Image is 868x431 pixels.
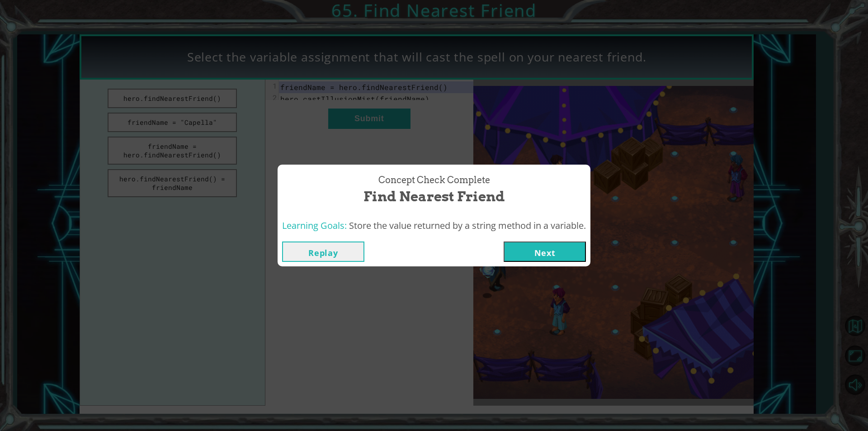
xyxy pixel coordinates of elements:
span: Concept Check Complete [378,174,490,187]
button: Replay [282,242,364,262]
span: Find Nearest Friend [363,187,505,206]
button: Next [504,242,586,262]
span: Store the value returned by a string method in a variable. [349,219,586,232]
span: Learning Goals: [282,219,347,232]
